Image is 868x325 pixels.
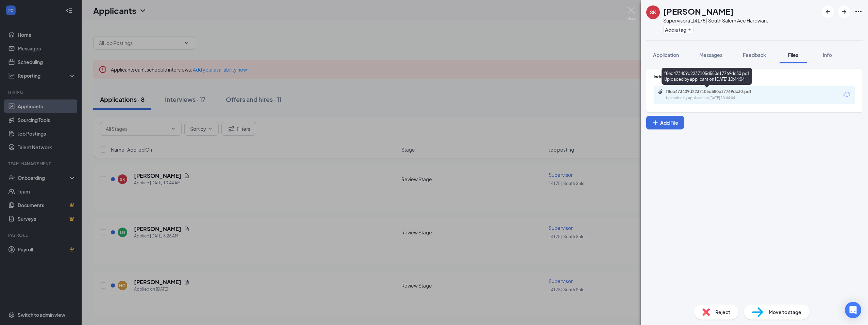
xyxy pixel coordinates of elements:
svg: ArrowRight [840,7,848,16]
div: f8eb473409d2237105d580e17769dc30.pdf Uploaded by applicant on [DATE] 10:44:04 [662,68,752,85]
div: Supervisor at 14178 | South Salem Ace Hardware [663,17,769,24]
span: Reject [715,308,730,316]
div: Open Intercom Messenger [845,302,861,318]
svg: Plus [688,28,692,32]
svg: ArrowLeftNew [824,7,832,16]
h1: [PERSON_NAME] [663,5,734,17]
div: f8eb473409d2237105d580e17769dc30.pdf [666,89,761,94]
svg: Ellipses [854,7,863,16]
button: ArrowRight [838,5,850,18]
span: Files [788,52,798,58]
div: Indeed Resume [654,74,855,80]
button: Add FilePlus [646,116,684,129]
a: Paperclipf8eb473409d2237105d580e17769dc30.pdfUploaded by applicant on [DATE] 10:44:04 [658,89,768,101]
span: Messages [699,52,722,58]
svg: Plus [652,119,659,126]
button: PlusAdd a tag [663,26,694,33]
div: Uploaded by applicant on [DATE] 10:44:04 [666,95,768,101]
svg: Download [843,91,851,99]
span: Info [823,52,832,58]
span: Feedback [743,52,766,58]
svg: Paperclip [658,89,663,94]
div: SK [650,9,656,16]
button: ArrowLeftNew [822,5,834,18]
span: Move to stage [769,308,801,316]
span: Application [653,52,679,58]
